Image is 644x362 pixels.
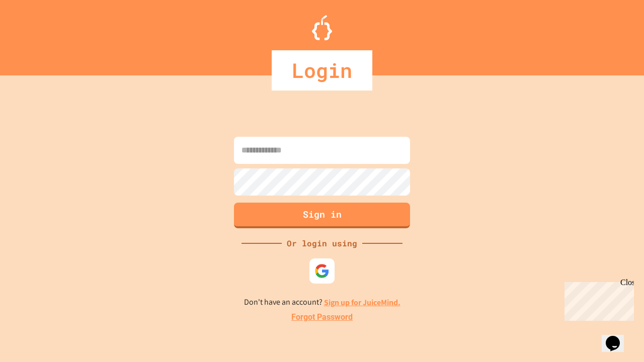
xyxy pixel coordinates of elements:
img: Logo.svg [312,15,332,40]
div: Login [272,50,372,90]
iframe: chat widget [560,278,634,321]
iframe: chat widget [602,322,634,352]
div: Or login using [282,237,362,249]
a: Forgot Password [291,311,353,323]
img: google-icon.svg [314,263,330,279]
div: Chat with us now!Close [4,4,69,64]
button: Sign in [234,203,410,228]
a: Sign up for JuiceMind. [324,297,400,308]
p: Don't have an account? [244,296,400,309]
